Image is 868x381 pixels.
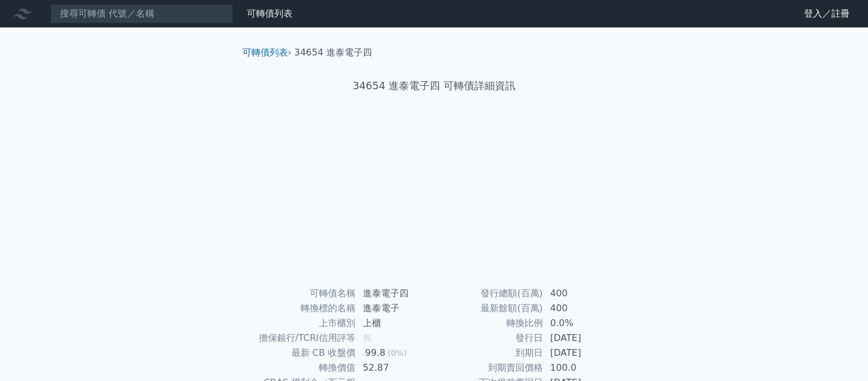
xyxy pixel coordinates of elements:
[434,360,543,375] td: 到期賣回價格
[363,346,388,360] div: 99.8
[247,286,356,301] td: 可轉債名稱
[247,331,356,346] td: 擔保銀行/TCRI信用評等
[434,331,543,346] td: 發行日
[242,46,291,59] li: ›
[247,360,356,375] td: 轉換價值
[356,360,434,375] td: 52.87
[543,301,622,316] td: 400
[247,316,356,331] td: 上市櫃別
[434,286,543,301] td: 發行總額(百萬)
[543,346,622,360] td: [DATE]
[233,78,635,94] h1: 34654 進泰電子四 可轉債詳細資訊
[434,301,543,316] td: 最新餘額(百萬)
[247,301,356,316] td: 轉換標的名稱
[543,331,622,346] td: [DATE]
[387,348,406,358] span: (0%)
[247,8,293,19] a: 可轉債列表
[543,286,622,301] td: 400
[242,47,288,58] a: 可轉債列表
[434,316,543,331] td: 轉換比例
[356,301,434,316] td: 進泰電子
[294,46,372,59] li: 34654 進泰電子四
[543,316,622,331] td: 0.0%
[434,346,543,360] td: 到期日
[543,360,622,375] td: 100.0
[795,5,859,23] a: 登入／註冊
[356,286,434,301] td: 進泰電子四
[247,346,356,360] td: 最新 CB 收盤價
[363,332,372,343] span: 無
[50,4,233,23] input: 搜尋可轉債 代號／名稱
[356,316,434,331] td: 上櫃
